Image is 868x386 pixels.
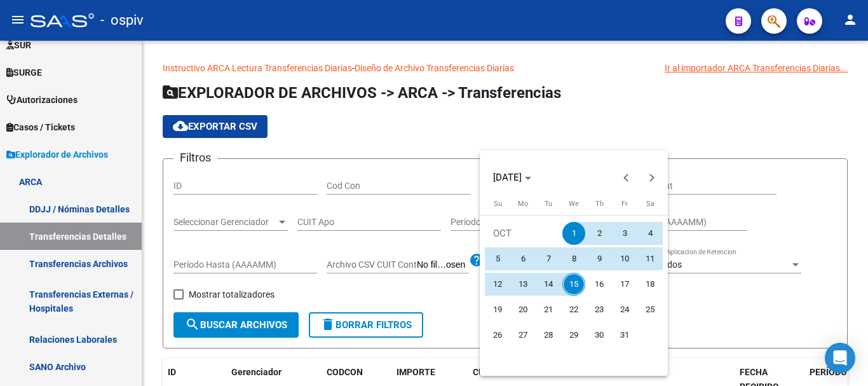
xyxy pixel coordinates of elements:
button: October 22, 2025 [561,297,587,322]
span: 4 [639,222,661,245]
button: October 10, 2025 [612,246,637,272]
span: 20 [512,298,534,321]
div: Open Intercom Messenger [825,343,855,373]
button: October 8, 2025 [561,246,587,272]
span: 8 [562,247,585,270]
span: 16 [588,273,611,296]
button: October 18, 2025 [637,272,663,297]
button: October 31, 2025 [612,322,637,348]
button: October 1, 2025 [561,221,587,246]
span: 1 [562,222,585,245]
button: October 30, 2025 [587,322,612,348]
button: October 6, 2025 [510,246,536,272]
button: October 15, 2025 [561,272,587,297]
span: 5 [486,247,509,270]
span: 22 [562,298,585,321]
button: October 12, 2025 [485,272,510,297]
span: 17 [613,273,636,296]
button: October 28, 2025 [536,322,561,348]
button: October 7, 2025 [536,246,561,272]
button: October 2, 2025 [587,221,612,246]
span: 28 [537,324,560,347]
button: Previous month [614,165,639,190]
span: [DATE] [493,172,522,183]
span: 23 [588,298,611,321]
button: October 5, 2025 [485,246,510,272]
span: We [569,200,579,208]
button: October 4, 2025 [637,221,663,246]
span: 3 [613,222,636,245]
button: October 29, 2025 [561,322,587,348]
span: Mo [518,200,528,208]
span: 19 [486,298,509,321]
button: October 11, 2025 [637,246,663,272]
span: 6 [512,247,534,270]
span: 7 [537,247,560,270]
button: October 23, 2025 [587,297,612,322]
span: 12 [486,273,509,296]
span: 26 [486,324,509,347]
span: 13 [512,273,534,296]
span: 18 [639,273,661,296]
button: Choose month and year [488,166,536,189]
span: 9 [588,247,611,270]
button: October 16, 2025 [587,272,612,297]
span: Fr [621,200,628,208]
button: October 27, 2025 [510,322,536,348]
span: 24 [613,298,636,321]
button: October 14, 2025 [536,272,561,297]
button: October 20, 2025 [510,297,536,322]
button: October 21, 2025 [536,297,561,322]
span: 29 [562,324,585,347]
span: 31 [613,324,636,347]
button: October 9, 2025 [587,246,612,272]
button: Next month [639,165,665,190]
span: Tu [545,200,552,208]
span: Sa [646,200,654,208]
span: 21 [537,298,560,321]
span: 11 [639,247,661,270]
button: October 17, 2025 [612,272,637,297]
span: 27 [512,324,534,347]
span: 2 [588,222,611,245]
button: October 3, 2025 [612,221,637,246]
span: Th [595,200,604,208]
span: 25 [639,298,661,321]
span: 14 [537,273,560,296]
button: October 13, 2025 [510,272,536,297]
span: 10 [613,247,636,270]
span: 15 [562,273,585,296]
span: 30 [588,324,611,347]
button: October 26, 2025 [485,322,510,348]
button: October 19, 2025 [485,297,510,322]
td: OCT [485,221,561,246]
span: Su [494,200,502,208]
button: October 24, 2025 [612,297,637,322]
button: October 25, 2025 [637,297,663,322]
